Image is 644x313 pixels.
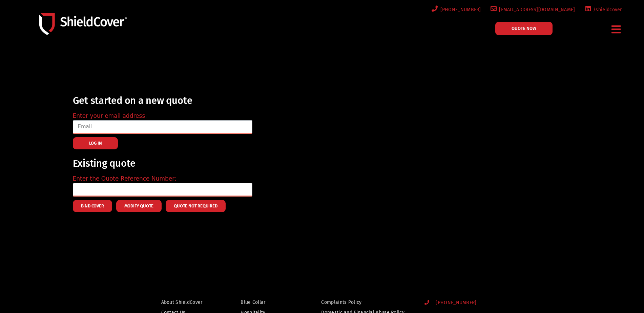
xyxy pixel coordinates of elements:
span: Blue Collar [241,298,265,307]
span: Bind Cover [81,205,104,207]
button: Quote Not Required [166,200,225,212]
span: Complaints Policy [321,298,361,307]
button: LOG IN [73,137,118,149]
span: /shieldcover [591,5,622,14]
span: [PHONE_NUMBER] [438,5,481,14]
button: Bind Cover [73,200,112,212]
h2: Existing quote [73,158,252,169]
a: Complaints Policy [321,298,411,307]
span: Modify Quote [124,205,154,207]
input: Email [73,120,252,134]
span: [EMAIL_ADDRESS][DOMAIN_NAME] [497,5,575,14]
a: [PHONE_NUMBER] [430,5,481,14]
a: /shieldcover [583,5,622,14]
h2: Get started on a new quote [73,95,252,106]
span: Quote Not Required [174,205,217,207]
button: Modify Quote [116,200,162,212]
img: Shield-Cover-Underwriting-Australia-logo-full [39,13,127,35]
span: QUOTE NOW [512,26,536,31]
span: About ShieldCover [161,298,203,307]
a: About ShieldCover [161,298,212,307]
span: LOG IN [89,143,102,144]
label: Enter your email address: [73,112,147,121]
a: Blue Collar [241,298,292,307]
div: Menu Toggle [609,21,624,37]
a: [PHONE_NUMBER] [424,300,507,306]
span: [PHONE_NUMBER] [430,300,476,306]
label: Enter the Quote Reference Number: [73,174,176,183]
a: [EMAIL_ADDRESS][DOMAIN_NAME] [489,5,575,14]
a: QUOTE NOW [495,22,553,35]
